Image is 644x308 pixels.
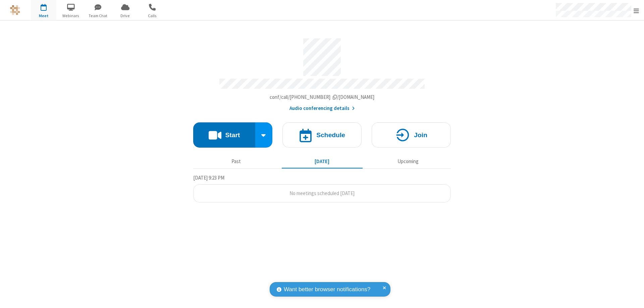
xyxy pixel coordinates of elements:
[284,285,370,294] span: Want better browser notifications?
[289,105,355,112] button: Audio conferencing details
[372,122,451,148] button: Join
[282,122,362,148] button: Schedule
[289,190,355,196] span: No meetings scheduled [DATE]
[316,132,345,138] h4: Schedule
[113,13,138,19] span: Drive
[193,122,255,148] button: Start
[255,122,273,148] div: Start conference options
[270,94,375,100] span: Copy my meeting room link
[193,33,451,112] section: Account details
[368,155,448,168] button: Upcoming
[58,13,84,19] span: Webinars
[196,155,277,168] button: Past
[414,132,427,138] h4: Join
[270,93,375,101] button: Copy my meeting room linkCopy my meeting room link
[193,174,451,203] section: Today's Meetings
[10,5,20,15] img: QA Selenium DO NOT DELETE OR CHANGE
[225,132,240,138] h4: Start
[86,13,111,19] span: Team Chat
[140,13,165,19] span: Calls
[193,175,224,181] span: [DATE] 9:23 PM
[31,13,56,19] span: Meet
[282,155,363,168] button: [DATE]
